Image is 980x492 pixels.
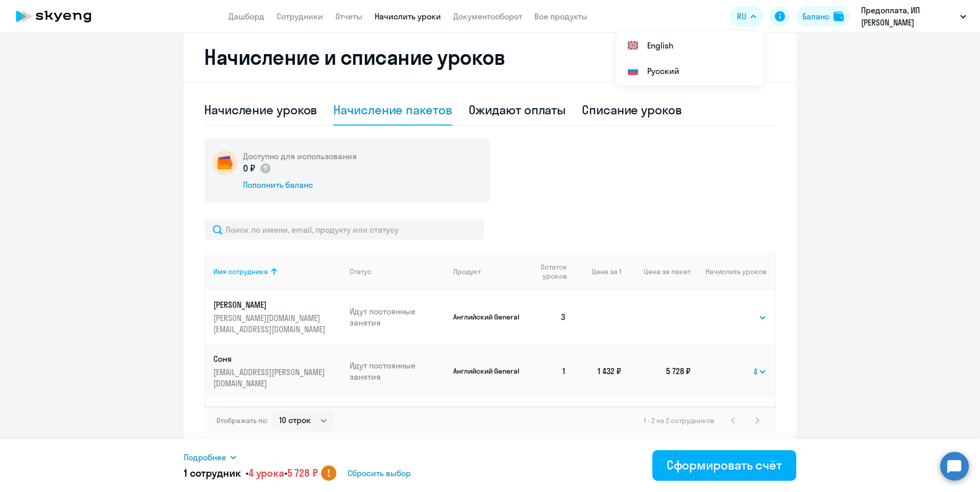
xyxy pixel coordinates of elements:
p: 0 ₽ [243,162,272,175]
div: Продукт [453,267,481,276]
div: Пополнить баланс [243,179,357,190]
button: Предоплата, ИП [PERSON_NAME] [856,4,971,29]
div: Статус [350,267,372,276]
img: English [627,39,639,52]
div: Имя сотрудника [213,267,341,276]
button: Балансbalance [796,6,850,27]
div: Начисление пакетов [333,102,452,118]
p: Английский General [453,366,522,376]
p: [PERSON_NAME][DOMAIN_NAME][EMAIL_ADDRESS][DOMAIN_NAME] [213,312,328,335]
a: Документооборот [453,11,522,21]
span: RU [737,10,746,22]
button: Сформировать счёт [652,450,796,481]
td: 3 [522,290,574,344]
div: Статус [350,267,446,276]
td: 5 728 ₽ [621,344,691,398]
span: Отображать по: [216,416,268,425]
span: Подробнее [184,451,226,463]
p: Английский General [453,312,522,322]
img: wallet-circle.png [212,151,237,175]
p: Идут постоянные занятия [350,306,446,328]
div: Продукт [453,267,522,276]
p: Идут постоянные занятия [350,360,446,382]
ul: RU [617,31,764,86]
a: Начислить уроки [375,11,441,21]
h5: Доступно для использования [243,151,357,162]
div: Сформировать счёт [667,457,782,473]
p: [EMAIL_ADDRESS][PERSON_NAME][DOMAIN_NAME] [213,366,328,389]
div: Списание уроков [582,102,682,118]
div: Ожидают оплаты [469,102,566,118]
span: 5 728 ₽ [287,466,318,479]
div: Баланс [802,10,829,22]
div: Имя сотрудника [213,267,268,276]
input: Поиск по имени, email, продукту или статусу [204,219,484,240]
a: Соня[EMAIL_ADDRESS][PERSON_NAME][DOMAIN_NAME] [213,353,341,389]
th: Начислить уроков [691,253,775,290]
a: Сотрудники [277,11,323,21]
span: Остаток уроков [530,262,567,281]
th: Цена за пакет [621,253,691,290]
a: Отчеты [335,11,362,21]
span: 1 - 2 из 2 сотрудников [644,416,715,425]
span: Сбросить выбор [348,467,411,479]
img: Русский [627,65,639,77]
a: Дашборд [229,11,264,21]
p: Соня [213,353,328,364]
a: [PERSON_NAME][PERSON_NAME][DOMAIN_NAME][EMAIL_ADDRESS][DOMAIN_NAME] [213,299,341,335]
td: 1 432 ₽ [574,344,621,398]
span: 4 урока [249,466,284,479]
div: Остаток уроков [530,262,574,281]
img: balance [834,11,844,21]
p: [PERSON_NAME] [213,299,328,310]
p: Предоплата, ИП [PERSON_NAME] [861,4,956,29]
h5: 1 сотрудник • • [184,466,318,480]
button: RU [730,6,764,27]
th: Цена за 1 [574,253,621,290]
a: Все продукты [534,11,587,21]
td: 1 [522,344,574,398]
h2: Начисление и списание уроков [204,45,776,69]
div: Начисление уроков [204,102,317,118]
